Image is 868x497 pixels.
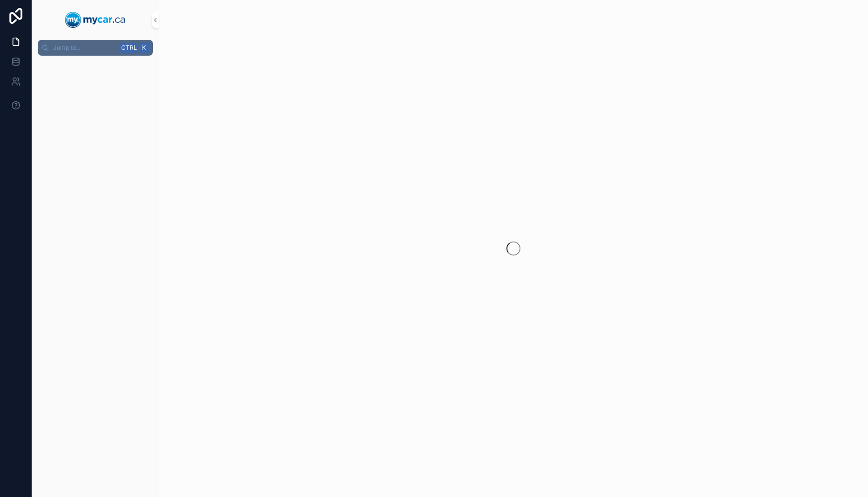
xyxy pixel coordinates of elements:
div: scrollable content [32,56,159,74]
span: Ctrl [120,43,138,53]
img: App logo [65,12,126,28]
span: Jump to... [53,44,116,52]
button: Jump to...CtrlK [38,40,153,56]
span: K [140,44,148,52]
